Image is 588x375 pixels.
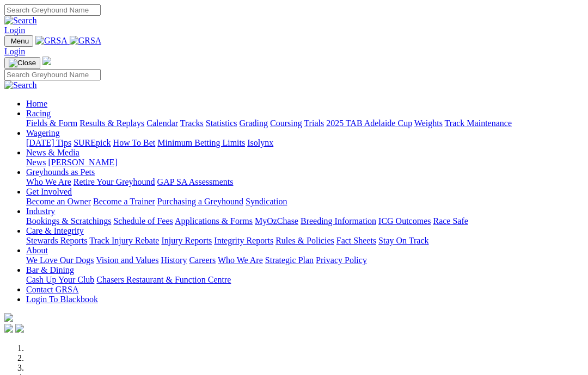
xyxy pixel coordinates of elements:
[26,187,72,196] a: Get Involved
[26,236,87,245] a: Stewards Reports
[26,197,91,206] a: Become an Owner
[113,138,156,147] a: How To Bet
[378,236,428,245] a: Stay On Track
[96,255,158,265] a: Vision and Values
[42,57,51,65] img: logo-grsa-white.png
[4,324,13,333] img: facebook.svg
[26,177,71,186] a: Who We Are
[336,236,376,245] a: Fact Sheets
[378,216,431,226] a: ICG Outcomes
[4,4,101,16] input: Search
[301,216,376,226] a: Breeding Information
[26,177,584,187] div: Greyhounds as Pets
[26,99,47,108] a: Home
[218,255,263,265] a: Who We Are
[93,197,155,206] a: Become a Trainer
[304,118,324,128] a: Trials
[189,255,216,265] a: Careers
[26,265,74,274] a: Bar & Dining
[265,255,314,265] a: Strategic Plan
[89,236,159,245] a: Track Injury Rebate
[175,216,253,226] a: Applications & Forms
[26,167,95,177] a: Greyhounds as Pets
[26,118,77,128] a: Fields & Form
[4,69,101,80] input: Search
[26,148,79,157] a: News & Media
[316,255,367,265] a: Privacy Policy
[4,16,37,26] img: Search
[4,47,25,56] a: Login
[326,118,412,128] a: 2025 TAB Adelaide Cup
[26,285,78,294] a: Contact GRSA
[4,35,33,47] button: Toggle navigation
[161,255,187,265] a: History
[157,197,243,206] a: Purchasing a Greyhound
[26,255,584,265] div: About
[26,236,584,246] div: Care & Integrity
[255,216,298,226] a: MyOzChase
[96,275,231,284] a: Chasers Restaurant & Function Centre
[35,36,68,46] img: GRSA
[26,246,48,255] a: About
[26,255,94,265] a: We Love Our Dogs
[26,216,111,226] a: Bookings & Scratchings
[214,236,273,245] a: Integrity Reports
[146,118,178,128] a: Calendar
[11,37,29,45] span: Menu
[73,177,155,186] a: Retire Your Greyhound
[4,313,13,322] img: logo-grsa-white.png
[161,236,212,245] a: Injury Reports
[4,26,25,35] a: Login
[79,118,144,128] a: Results & Replays
[26,275,94,284] a: Cash Up Your Club
[26,226,84,235] a: Care & Integrity
[157,138,245,147] a: Minimum Betting Limits
[4,80,37,90] img: Search
[445,118,512,128] a: Track Maintenance
[26,207,55,216] a: Industry
[48,158,117,167] a: [PERSON_NAME]
[26,138,71,147] a: [DATE] Tips
[26,138,584,148] div: Wagering
[4,57,40,69] button: Toggle navigation
[414,118,443,128] a: Weights
[26,197,584,207] div: Get Involved
[26,275,584,285] div: Bar & Dining
[73,138,111,147] a: SUREpick
[247,138,273,147] a: Isolynx
[26,216,584,226] div: Industry
[26,158,46,167] a: News
[240,118,268,128] a: Grading
[9,59,36,67] img: Close
[26,109,51,118] a: Racing
[246,197,287,206] a: Syndication
[26,118,584,128] div: Racing
[26,128,60,137] a: Wagering
[433,216,468,226] a: Race Safe
[70,36,102,46] img: GRSA
[26,158,584,167] div: News & Media
[26,295,98,304] a: Login To Blackbook
[180,118,204,128] a: Tracks
[15,324,24,333] img: twitter.svg
[157,177,234,186] a: GAP SA Assessments
[270,118,302,128] a: Coursing
[113,216,173,226] a: Schedule of Fees
[275,236,334,245] a: Rules & Policies
[206,118,237,128] a: Statistics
